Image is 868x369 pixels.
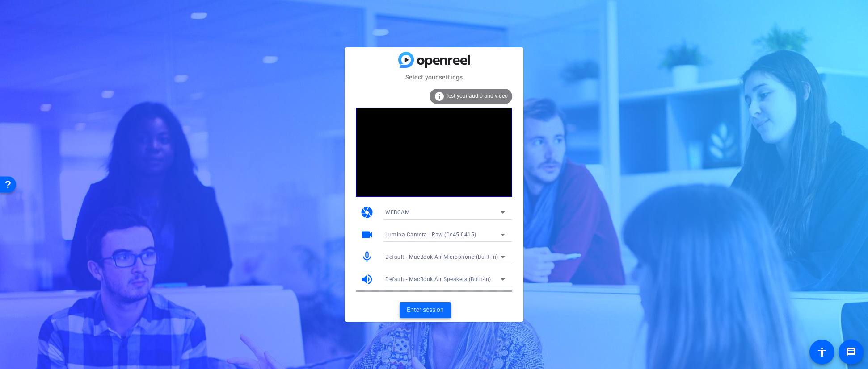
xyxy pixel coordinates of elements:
[345,72,523,82] mat-card-subtitle: Select your settings
[446,93,508,99] span: Test your audio and video
[360,273,374,286] mat-icon: volume_up
[385,276,491,282] span: Default - MacBook Air Speakers (Built-in)
[360,228,374,241] mat-icon: videocam
[360,250,374,264] mat-icon: mic_none
[817,347,827,357] mat-icon: accessibility
[360,206,374,219] mat-icon: camera
[385,254,498,260] span: Default - MacBook Air Microphone (Built-in)
[400,302,451,318] button: Enter session
[385,209,409,216] span: WEBCAM
[434,91,445,102] mat-icon: info
[398,52,470,67] img: blue-gradient.svg
[846,347,856,357] mat-icon: message
[407,305,444,315] span: Enter session
[385,232,476,238] span: Lumina Camera - Raw (0c45:0415)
